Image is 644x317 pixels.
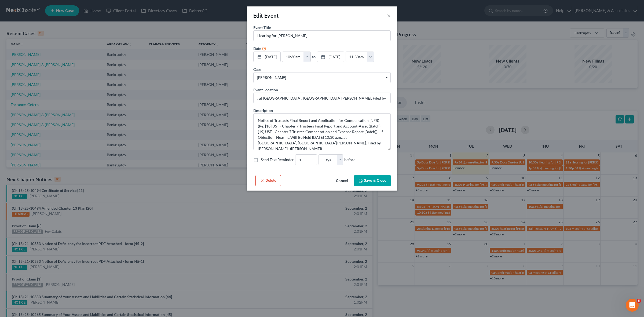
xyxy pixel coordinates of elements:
[253,72,391,83] span: Select box activate
[254,52,280,62] a: [DATE]
[254,31,390,41] input: Enter event name...
[626,299,639,312] iframe: Intercom live chat
[253,67,261,72] label: Case
[344,157,355,162] span: before
[253,46,261,51] label: Date
[332,176,352,186] button: Cancel
[387,12,391,19] button: ×
[346,52,367,62] input: -- : --
[253,87,278,93] label: Event Location
[317,52,344,62] a: [DATE]
[312,54,316,60] label: to
[253,12,279,19] span: Edit Event
[261,157,294,162] label: Send Text Reminder
[253,25,271,30] span: Event Title
[637,299,641,303] span: 5
[254,93,390,103] input: Enter location...
[253,108,273,113] label: Description
[255,175,281,186] button: Delete
[354,175,391,186] button: Save & Close
[295,155,317,165] input: --
[282,52,304,62] input: -- : --
[257,75,387,81] span: [PERSON_NAME]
